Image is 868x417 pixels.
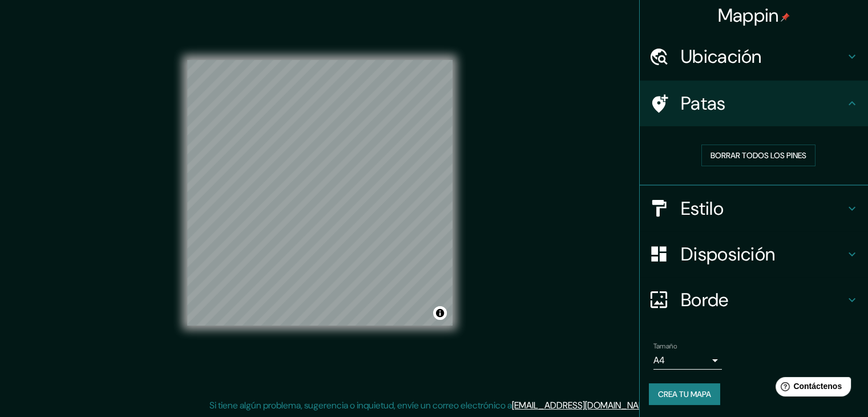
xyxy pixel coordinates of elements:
font: Patas [681,91,726,115]
font: Crea tu mapa [658,389,711,399]
div: Disposición [640,231,868,277]
font: Borrar todos los pines [710,150,806,161]
font: Estilo [681,197,724,220]
font: Tamaño [653,342,677,351]
font: Mappin [718,3,779,27]
div: Patas [640,81,868,126]
font: Disposición [681,242,775,266]
canvas: Mapa [187,60,453,326]
font: Borde [681,288,729,312]
a: [EMAIL_ADDRESS][DOMAIN_NAME] [512,399,653,411]
font: A4 [653,354,665,366]
button: Crea tu mapa [649,383,720,405]
button: Borrar todos los pines [701,145,815,166]
iframe: Lanzador de widgets de ayuda [766,372,855,404]
font: Si tiene algún problema, sugerencia o inquietud, envíe un correo electrónico a [209,399,512,411]
div: A4 [653,351,722,370]
button: Activar o desactivar atribución [433,306,447,320]
img: pin-icon.png [781,13,790,22]
font: Ubicación [681,45,762,69]
div: Borde [640,277,868,323]
div: Estilo [640,186,868,231]
div: Ubicación [640,34,868,79]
